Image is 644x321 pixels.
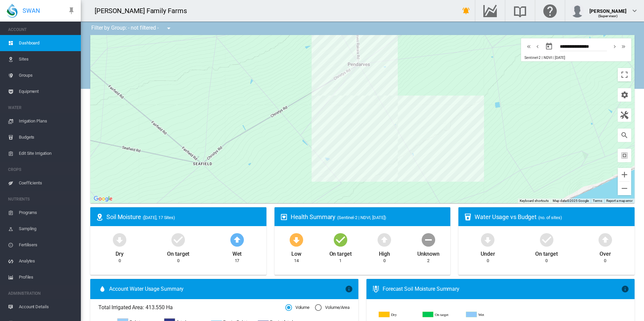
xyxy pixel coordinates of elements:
div: 0 [177,258,180,264]
div: Dry [116,248,124,258]
g: Wet [466,312,505,318]
div: Soil Moisture [106,213,261,221]
span: ADMINISTRATION [8,288,75,299]
span: Analytes [19,253,75,269]
span: Account Details [19,299,75,315]
div: 0 [383,258,386,264]
md-icon: icon-pin [67,7,75,15]
div: [PERSON_NAME] Family Farms [95,6,193,15]
span: Sentinel-2 | NDVI [524,56,552,60]
span: Irrigation Plans [19,113,75,129]
span: Sampling [19,221,75,237]
div: High [379,248,390,258]
div: 0 [545,258,548,264]
span: Dashboard [19,35,75,51]
md-icon: icon-arrow-down-bold-circle [111,231,128,248]
span: Account Water Usage Summary [109,285,345,293]
button: icon-magnify [618,129,631,142]
div: Health Summary [291,213,445,221]
button: Zoom in [618,168,631,181]
span: SWAN [23,6,40,15]
div: 1 [339,258,342,264]
button: Keyboard shortcuts [520,199,549,203]
md-radio-button: Volume [285,305,310,311]
md-icon: Click here for help [542,7,558,15]
button: icon-cog [618,88,631,102]
md-icon: icon-arrow-up-bold-circle [229,231,245,248]
button: icon-chevron-left [533,42,542,50]
md-icon: icon-arrow-up-bold-circle [376,231,392,248]
a: Terms [593,199,602,203]
img: Google [92,194,114,203]
span: NUTRIENTS [8,194,75,205]
span: ACCOUNT [8,24,75,35]
button: md-calendar [542,40,556,53]
span: ([DATE], 17 Sites) [143,215,175,220]
span: WATER [8,102,75,113]
md-icon: icon-information [345,285,353,293]
span: (no. of sites) [538,215,562,220]
a: Report a map error [606,199,633,203]
div: 0 [119,258,121,264]
md-icon: Search the knowledge base [512,7,528,15]
span: Programs [19,205,75,221]
md-icon: icon-cup-water [464,213,472,221]
md-icon: icon-menu-down [165,24,173,32]
button: icon-chevron-double-right [619,42,628,50]
div: Under [481,248,495,258]
button: icon-bell-ring [459,4,473,17]
md-icon: icon-checkbox-marked-circle [170,231,186,248]
md-icon: icon-bell-ring [462,7,470,15]
md-icon: icon-checkbox-marked-circle [332,231,349,248]
img: SWAN-Landscape-Logo-Colour-drop.png [7,4,18,18]
md-icon: icon-chevron-right [611,42,618,50]
md-icon: icon-information [621,285,629,293]
md-icon: icon-magnify [620,131,629,139]
img: profile.jpg [571,4,584,17]
md-icon: icon-checkbox-marked-circle [539,231,555,248]
div: 2 [427,258,429,264]
span: Sites [19,51,75,67]
div: Water Usage vs Budget [475,213,629,221]
div: [PERSON_NAME] [589,5,626,12]
span: Total Irrigated Area: 413.550 Ha [98,304,285,311]
span: Groups [19,67,75,83]
div: On target [535,248,557,258]
span: Coefficients [19,175,75,191]
g: Dry [379,312,417,318]
button: Zoom out [618,182,631,195]
div: 0 [487,258,489,264]
button: icon-chevron-double-left [524,42,533,50]
md-icon: icon-cog [620,91,629,99]
span: Map data ©2025 Google [553,199,589,203]
span: Equipment [19,83,75,100]
button: icon-menu-down [162,22,175,35]
div: Low [291,248,301,258]
md-icon: icon-chevron-double-right [620,42,627,50]
md-icon: icon-arrow-down-bold-circle [480,231,496,248]
md-icon: icon-chevron-double-left [525,42,533,50]
md-icon: icon-thermometer-lines [372,285,380,293]
button: icon-chevron-right [610,42,619,50]
g: On target [423,312,461,318]
md-icon: icon-map-marker-radius [96,213,104,221]
div: Over [600,248,611,258]
span: Profiles [19,269,75,285]
md-icon: icon-arrow-up-bold-circle [597,231,613,248]
md-icon: icon-heart-box-outline [280,213,288,221]
md-icon: icon-minus-circle [420,231,437,248]
md-radio-button: Volume/Area [315,305,350,311]
span: | [DATE] [553,56,565,60]
span: Fertilisers [19,237,75,253]
div: Unknown [417,248,439,258]
md-icon: icon-select-all [620,151,629,159]
div: 0 [604,258,606,264]
div: 14 [294,258,299,264]
md-icon: icon-water [98,285,106,293]
span: Budgets [19,129,75,145]
md-icon: icon-chevron-left [534,42,541,50]
div: Wet [232,248,242,258]
div: Forecast Soil Moisture Summary [383,285,621,293]
md-icon: Go to the Data Hub [482,7,498,15]
button: Toggle fullscreen view [618,68,631,81]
